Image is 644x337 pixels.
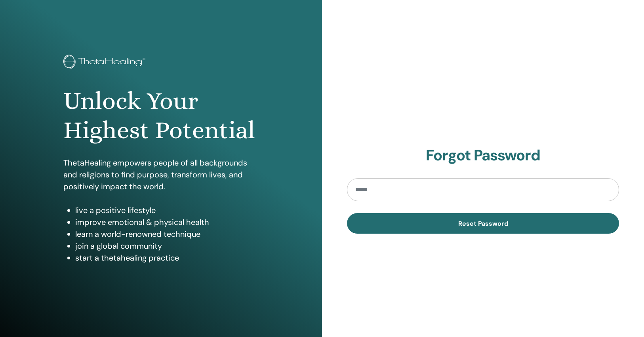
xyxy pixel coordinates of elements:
li: join a global community [75,240,258,252]
li: learn a world-renowned technique [75,228,258,240]
span: Reset Password [458,219,508,228]
h2: Forgot Password [347,147,619,165]
li: improve emotional & physical health [75,216,258,228]
h1: Unlock Your Highest Potential [63,86,258,145]
p: ThetaHealing empowers people of all backgrounds and religions to find purpose, transform lives, a... [63,157,258,192]
li: live a positive lifestyle [75,204,258,216]
li: start a thetahealing practice [75,252,258,264]
button: Reset Password [347,213,619,234]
